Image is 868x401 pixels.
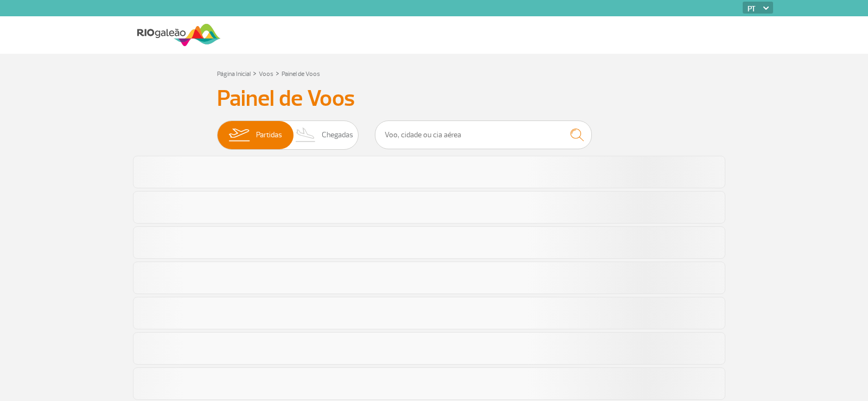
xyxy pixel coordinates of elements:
h3: Painel de Voos [217,85,651,112]
img: slider-embarque [222,121,256,149]
span: Chegadas [322,121,353,149]
span: Partidas [256,121,282,149]
input: Voo, cidade ou cia aérea [375,120,592,149]
a: > [276,67,279,79]
a: Página Inicial [217,70,251,78]
a: Painel de Voos [282,70,320,78]
img: slider-desembarque [290,121,322,149]
a: > [253,67,257,79]
a: Voos [259,70,273,78]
